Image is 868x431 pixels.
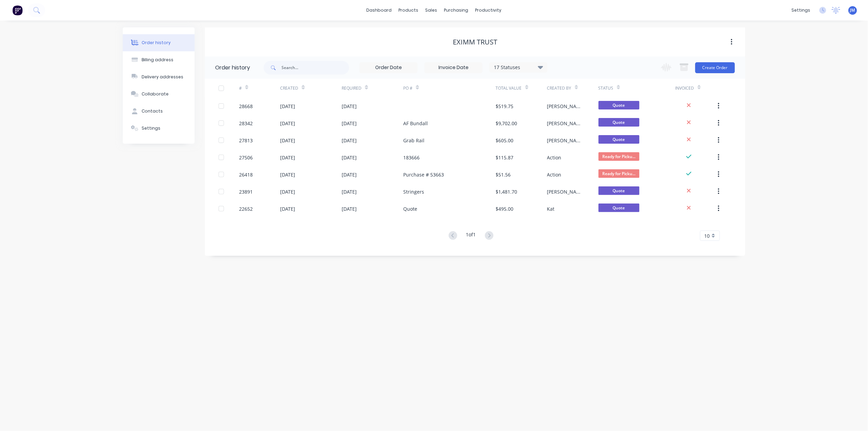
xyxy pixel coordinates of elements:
[215,64,250,72] div: Order history
[599,204,640,212] span: Quote
[360,63,417,73] input: Order Date
[422,5,441,15] div: sales
[403,154,420,161] div: 183666
[705,232,710,239] span: 10
[123,68,195,86] button: Delivery addresses
[675,85,694,91] div: Invoiced
[599,169,640,178] span: Ready for Picku...
[496,205,514,212] div: $495.00
[342,85,361,91] div: Required
[403,120,428,127] div: AF Bundall
[239,120,253,127] div: 28342
[142,74,184,80] div: Delivery addresses
[496,120,517,127] div: $9,702.00
[547,120,585,127] div: [PERSON_NAME]
[547,171,562,178] div: Action
[599,186,640,195] span: Quote
[123,120,195,137] button: Settings
[280,120,295,127] div: [DATE]
[788,5,814,15] div: settings
[280,188,295,195] div: [DATE]
[280,103,295,110] div: [DATE]
[496,85,522,91] div: Total Value
[280,154,295,161] div: [DATE]
[403,205,417,212] div: Quote
[453,38,497,46] div: Eximm Trust
[496,171,511,178] div: $51.56
[123,103,195,120] button: Contacts
[466,231,476,241] div: 1 of 1
[239,154,253,161] div: 27506
[599,135,640,144] span: Quote
[123,86,195,103] button: Collaborate
[547,79,599,97] div: Created By
[342,79,403,97] div: Required
[850,7,855,13] span: JM
[547,205,555,212] div: Kat
[599,79,675,97] div: Status
[342,205,357,212] div: [DATE]
[280,205,295,212] div: [DATE]
[342,188,357,195] div: [DATE]
[280,171,295,178] div: [DATE]
[403,171,444,178] div: Purchase # 53663
[547,103,585,110] div: [PERSON_NAME]
[547,154,562,161] div: Action
[342,137,357,144] div: [DATE]
[12,5,23,15] img: Factory
[280,137,295,144] div: [DATE]
[547,137,585,144] div: [PERSON_NAME]
[239,171,253,178] div: 26418
[239,188,253,195] div: 23891
[599,118,640,127] span: Quote
[441,5,472,15] div: purchasing
[496,79,547,97] div: Total Value
[425,63,482,73] input: Invoice Date
[496,188,517,195] div: $1,481.70
[142,91,169,97] div: Collaborate
[496,154,514,161] div: $115.87
[547,188,585,195] div: [PERSON_NAME]
[496,137,514,144] div: $605.00
[403,85,412,91] div: PO #
[239,137,253,144] div: 27813
[472,5,505,15] div: productivity
[239,85,242,91] div: #
[142,125,161,131] div: Settings
[342,171,357,178] div: [DATE]
[142,108,163,114] div: Contacts
[342,154,357,161] div: [DATE]
[403,79,496,97] div: PO #
[142,57,174,63] div: Billing address
[239,79,280,97] div: #
[123,34,195,51] button: Order history
[599,152,640,161] span: Ready for Picku...
[342,103,357,110] div: [DATE]
[281,61,349,75] input: Search...
[547,85,571,91] div: Created By
[123,51,195,68] button: Billing address
[675,79,716,97] div: Invoiced
[142,40,171,46] div: Order history
[239,205,253,212] div: 22652
[599,101,640,109] span: Quote
[342,120,357,127] div: [DATE]
[395,5,422,15] div: products
[695,62,735,73] button: Create Order
[403,188,424,195] div: Stringers
[280,79,342,97] div: Created
[490,64,547,71] div: 17 Statuses
[599,85,614,91] div: Status
[403,137,424,144] div: Grab Rail
[239,103,253,110] div: 28668
[496,103,514,110] div: $519.75
[280,85,298,91] div: Created
[363,5,395,15] a: dashboard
